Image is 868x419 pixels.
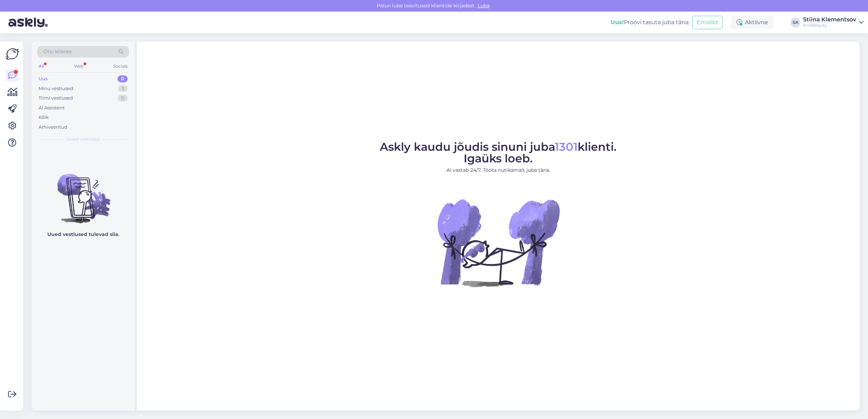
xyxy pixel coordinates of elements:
[73,62,85,71] div: Web
[112,62,129,71] div: Socials
[39,75,48,82] div: Uus
[67,136,100,142] span: Uued vestlused
[118,85,128,92] div: 3
[692,16,722,29] button: Emailid
[117,95,128,102] div: 0
[32,161,135,224] img: No chats
[803,17,864,28] a: Stiina KlementsovAndBeauty
[435,180,561,306] img: No Chat active
[39,124,67,131] div: Arhiveeritud
[39,114,49,121] div: Kõik
[555,140,578,154] span: 1301
[476,2,492,9] span: Luba
[39,95,73,102] div: Tiimi vestlused
[117,75,128,82] div: 0
[39,104,65,111] div: AI Assistent
[380,140,617,165] span: Askly kaudu jõudis sinuni juba klienti. Igaüks loeb.
[47,231,119,238] p: Uued vestlused tulevad siia.
[731,16,774,29] div: Aktiivne
[380,167,617,174] p: AI vastab 24/7. Tööta nutikamalt juba täna.
[39,85,73,92] div: Minu vestlused
[6,47,19,61] img: Askly Logo
[803,22,856,28] div: AndBeauty
[803,17,856,22] div: Stiina Klementsov
[43,48,72,55] span: Otsi kliente
[790,18,800,27] div: SK
[611,19,624,26] b: Uus!
[37,62,45,71] div: All
[611,18,689,27] div: Proovi tasuta juba täna:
